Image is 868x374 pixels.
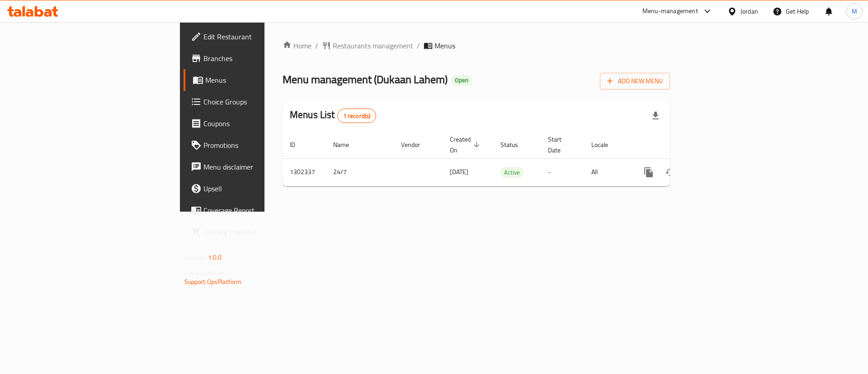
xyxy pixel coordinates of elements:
[184,267,226,279] span: Get support on:
[326,158,394,186] td: 24/7
[184,113,325,134] a: Coupons
[417,40,420,51] li: /
[638,161,660,183] button: more
[548,134,573,156] span: Start Date
[184,156,325,178] a: Menu disclaimer
[208,251,222,263] span: 1.0.0
[645,105,666,127] div: Export file
[203,205,318,216] span: Coverage Report
[290,108,376,123] h2: Menus List
[500,139,530,150] span: Status
[203,161,318,172] span: Menu disclaimer
[451,76,472,84] span: Open
[184,26,325,47] a: Edit Restaurant
[184,91,325,113] a: Choice Groups
[322,40,413,51] a: Restaurants management
[184,276,242,288] a: Support.OpsPlatform
[631,131,732,159] th: Actions
[741,6,758,16] div: Jordan
[450,134,482,156] span: Created On
[184,251,207,263] span: Version:
[450,166,468,178] span: [DATE]
[203,118,318,129] span: Coupons
[333,139,361,150] span: Name
[500,167,524,178] span: Active
[584,158,631,186] td: All
[184,221,325,243] a: Grocery Checklist
[852,6,857,16] span: M
[203,31,318,42] span: Edit Restaurant
[591,139,620,150] span: Locale
[184,134,325,156] a: Promotions
[184,69,325,91] a: Menus
[203,227,318,237] span: Grocery Checklist
[642,6,698,17] div: Menu-management
[401,139,432,150] span: Vendor
[500,167,524,178] div: Active
[203,140,318,151] span: Promotions
[203,183,318,194] span: Upsell
[203,96,318,107] span: Choice Groups
[184,199,325,221] a: Coverage Report
[283,131,732,186] table: enhanced table
[338,112,376,120] span: 1 record(s)
[451,75,472,86] div: Open
[283,40,670,51] nav: breadcrumb
[205,75,318,85] span: Menus
[184,178,325,199] a: Upsell
[333,40,413,51] span: Restaurants management
[184,47,325,69] a: Branches
[290,139,307,150] span: ID
[283,69,448,90] span: Menu management ( Dukaan Lahem )
[337,109,377,123] div: Total records count
[600,73,670,90] button: Add New Menu
[434,40,455,51] span: Menus
[541,158,584,186] td: -
[203,53,318,64] span: Branches
[607,76,663,87] span: Add New Menu
[660,161,681,183] button: Change Status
